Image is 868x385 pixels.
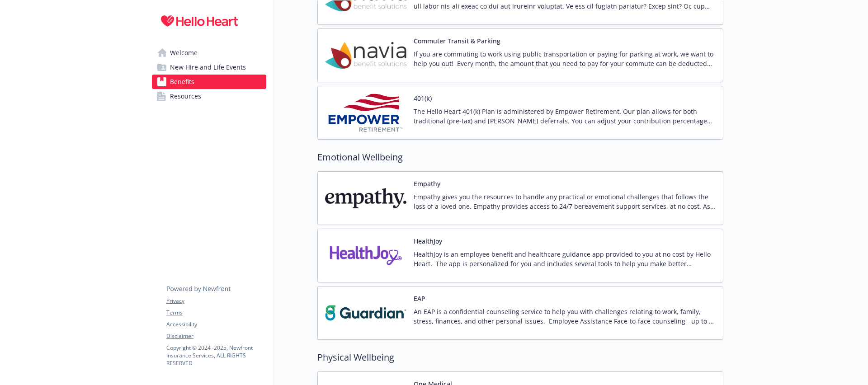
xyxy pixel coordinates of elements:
[325,236,406,275] img: HealthJoy, LLC carrier logo
[325,179,406,217] img: Empathy carrier logo
[325,294,406,332] img: Guardian carrier logo
[166,320,266,329] a: Accessibility
[170,46,198,60] span: Welcome
[170,75,194,89] span: Benefits
[166,332,266,340] a: Disclaimer
[414,179,440,188] button: Empathy
[152,60,266,75] a: New Hire and Life Events
[325,94,406,132] img: Empower Retirement carrier logo
[170,60,246,75] span: New Hire and Life Events
[414,294,425,303] button: EAP
[170,89,201,103] span: Resources
[414,192,716,211] p: Empathy gives you the resources to handle any practical or emotional challenges that follows the ...
[414,36,500,46] button: Commuter Transit & Parking
[414,249,716,268] p: HealthJoy is an employee benefit and healthcare guidance app provided to you at no cost by Hello ...
[152,46,266,60] a: Welcome
[414,236,442,246] button: HealthJoy
[325,36,406,75] img: Navia Benefit Solutions carrier logo
[152,75,266,89] a: Benefits
[414,94,432,103] button: 401(k)
[317,351,723,364] h2: Physical Wellbeing
[166,297,266,305] a: Privacy
[414,49,716,68] p: If you are commuting to work using public transportation or paying for parking at work, we want t...
[414,107,716,126] p: The Hello Heart 401(k) Plan is administered by Empower Retirement. Our plan allows for both tradi...
[166,344,266,367] p: Copyright © 2024 - 2025 , Newfront Insurance Services, ALL RIGHTS RESERVED
[166,309,266,317] a: Terms
[317,150,723,164] h2: Emotional Wellbeing
[414,307,716,326] p: An EAP is a confidential counseling service to help you with challenges relating to work, family,...
[152,89,266,103] a: Resources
